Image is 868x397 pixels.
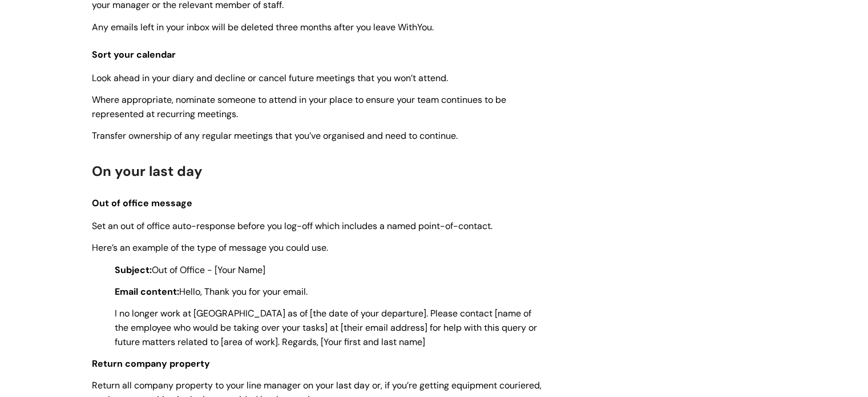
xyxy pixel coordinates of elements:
span: Out of Office - [Your Name] [115,263,265,275]
span: Transfer ownership of any regular meetings that you’ve organised and need to continue. [92,129,458,141]
strong: Subject: [115,263,152,275]
span: I no longer work at [GEOGRAPHIC_DATA] as of [the date of your departure]. Please contact [name of... [115,307,537,347]
span: Return company property [92,357,210,369]
span: Hello, Thank you for your email. [115,285,308,297]
span: Look ahead in your diary and decline or cancel future meetings that you won’t attend. [92,71,448,83]
span: On your last day [92,162,203,179]
span: Set an out of office auto-response before you log-off which includes a named point-of-contact. [92,219,492,231]
span: Out of office message [92,197,192,208]
span: Any emails left in your inbox will be deleted three months after you leave WithYou. [92,21,434,33]
strong: Email content: [115,285,179,297]
span: Here’s an example of the type of message you could use. [92,241,328,253]
span: Where appropriate, nominate someone to attend in your place to ensure your team continues to be r... [92,93,506,119]
span: Sort your calendar [92,48,176,60]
